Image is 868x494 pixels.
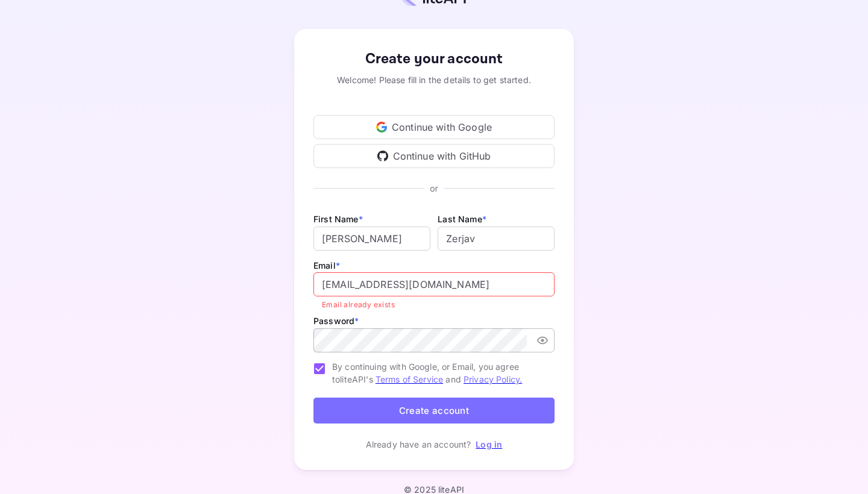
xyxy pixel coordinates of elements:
[313,398,555,424] button: Create account
[313,214,363,224] label: First Name
[438,227,555,251] input: Doe
[532,330,553,351] button: toggle password visibility
[313,115,555,139] div: Continue with Google
[476,439,502,449] a: Log in
[313,316,359,326] label: Password
[313,227,430,251] input: John
[332,360,545,386] span: By continuing with Google, or Email, you agree to liteAPI's and
[464,374,522,384] a: Privacy Policy.
[366,438,471,451] p: Already have an account?
[322,299,546,311] p: Email already exists
[376,374,443,384] a: Terms of Service
[313,73,555,86] div: Welcome! Please fill in the details to get started.
[313,272,555,296] input: johndoe@gmail.com
[313,260,340,270] label: Email
[313,144,555,168] div: Continue with GitHub
[438,214,486,224] label: Last Name
[313,48,555,70] div: Create your account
